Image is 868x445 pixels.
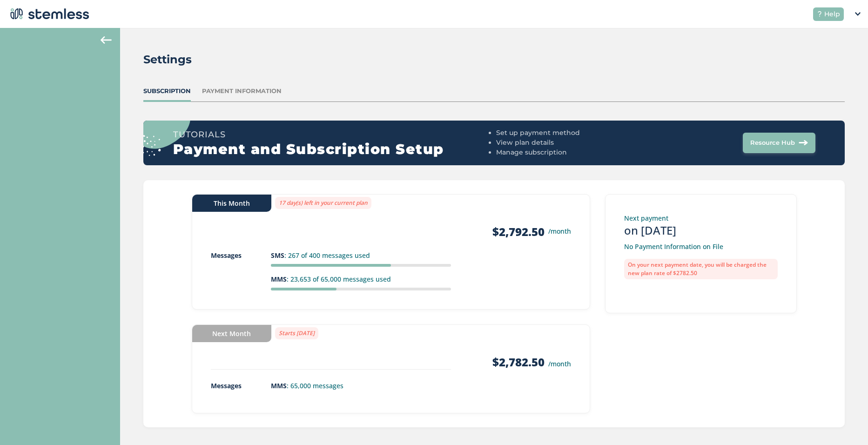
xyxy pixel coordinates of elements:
li: View plan details [496,138,654,148]
p: : 267 of 400 messages used [271,250,451,260]
strong: MMS [271,275,287,283]
div: Payment Information [202,87,282,96]
img: icon-help-white-03924b79.svg [817,11,822,17]
img: icon-arrow-back-accent-c549486e.svg [101,36,112,44]
div: This Month [192,195,271,212]
div: Next Month [192,325,271,342]
label: 17 day(s) left in your current plan [275,197,371,209]
p: No Payment Information on File [624,242,778,251]
strong: MMS [271,381,287,390]
small: /month [548,359,571,368]
iframe: Chat Widget [821,400,868,445]
img: icon_down-arrow-small-66adaf34.svg [855,12,861,16]
h2: Payment and Subscription Setup [173,141,492,158]
li: Set up payment method [496,128,654,138]
p: : 65,000 messages [271,381,451,391]
p: Messages [211,250,271,260]
p: Next payment [624,213,778,223]
h3: on [DATE] [624,223,778,238]
p: : 23,653 of 65,000 messages used [271,274,451,284]
h3: Tutorials [173,128,492,141]
div: Subscription [143,87,191,96]
strong: $2,792.50 [492,224,545,239]
button: Resource Hub [743,133,815,153]
span: Help [824,9,840,19]
img: circle_dots-9438f9e3.svg [129,89,190,155]
label: On your next payment date, you will be charged the new plan rate of $2782.50 [624,259,778,279]
strong: SMS [271,251,284,260]
li: Manage subscription [496,148,654,157]
strong: $2,782.50 [492,354,545,370]
h2: Settings [143,51,192,68]
small: /month [548,226,571,236]
img: logo-dark-0685b13c.svg [7,5,89,23]
label: Starts [DATE] [275,327,318,339]
p: Messages [211,381,271,391]
span: Resource Hub [750,138,795,148]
